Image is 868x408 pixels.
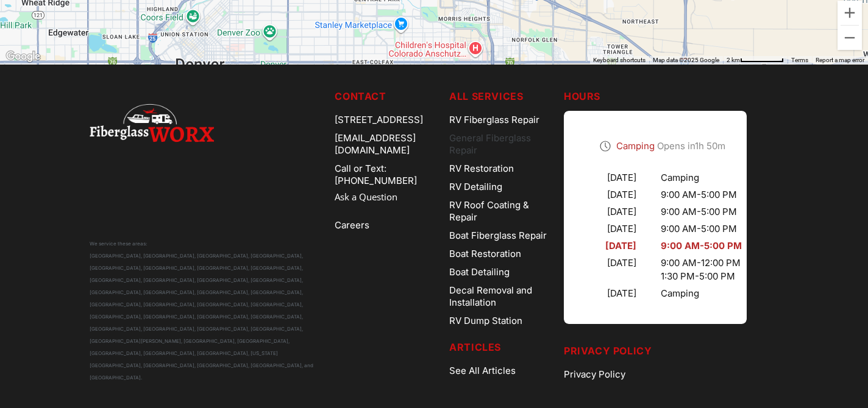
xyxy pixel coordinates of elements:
div: [DATE] [583,189,636,201]
a: Report a map error [816,57,864,63]
h5: Articles [449,340,554,354]
img: Google [3,49,43,65]
div: 9:00 AM - 5:00 PM [661,189,742,201]
div: [DATE] [583,206,636,218]
a: RV Restoration [449,160,554,178]
button: Map Scale: 2 km per 68 pixels [723,56,788,65]
div: [DATE] [583,287,636,300]
a: Open this area in Google Maps (opens a new window) [3,49,43,65]
a: Terms [791,57,808,63]
span: Opens in [657,140,725,152]
button: Zoom in [838,1,862,25]
a: See All Articles [449,362,554,380]
a: Careers [335,216,439,234]
a: RV Fiberglass Repair [449,111,554,129]
span: Map data ©2025 Google [653,57,719,63]
div: Camping [661,287,742,300]
div: [STREET_ADDRESS] [335,111,439,129]
a: Decal Removal and Installation [449,281,554,312]
a: Boat Fiberglass Repair [449,227,554,245]
a: Ask a Question [335,190,439,204]
a: RV Dump Station [449,312,554,330]
a: RV Roof Coating & Repair [449,196,554,227]
time: 1h 50m [695,140,725,152]
a: General Fiberglass Repair [449,129,554,160]
div: [DATE] [583,257,636,283]
div: [EMAIL_ADDRESS][DOMAIN_NAME] [335,129,439,160]
span: Camping [616,140,655,152]
button: Zoom out [838,26,862,50]
button: Keyboard shortcuts [593,56,646,65]
div: 9:00 AM - 5:00 PM [661,223,742,235]
h5: Hours [564,89,778,104]
div: [DATE] [583,240,636,252]
a: Boat Restoration [449,245,554,263]
div: [DATE] [583,223,636,235]
h5: Contact [335,89,439,104]
h5: Privacy Policy [564,343,778,358]
div: 9:00 AM - 5:00 PM [661,240,742,252]
div: 9:00 AM - 12:00 PM [661,257,742,269]
a: Call or Text: [PHONE_NUMBER] [335,160,439,190]
div: We service these areas: [GEOGRAPHIC_DATA], [GEOGRAPHIC_DATA], [GEOGRAPHIC_DATA], [GEOGRAPHIC_DATA... [90,237,325,384]
span: 2 km [727,57,740,63]
div: 9:00 AM - 5:00 PM [661,206,742,218]
div: 1:30 PM - 5:00 PM [661,270,742,283]
div: [DATE] [583,172,636,184]
h5: ALL SERVICES [449,89,554,104]
div: Camping [661,172,742,184]
a: Privacy Policy [564,365,778,384]
a: RV Detailing [449,178,554,196]
a: Boat Detailing [449,263,554,281]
